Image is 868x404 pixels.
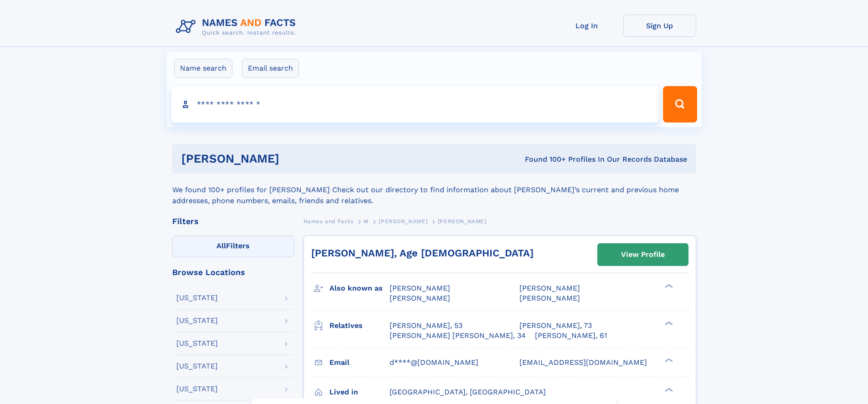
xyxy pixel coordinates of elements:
[172,174,696,206] div: We found 100+ profiles for [PERSON_NAME] Check out our directory to find information about [PERSO...
[176,340,218,347] div: [US_STATE]
[663,86,697,123] button: Search Button
[663,357,673,363] div: ❯
[303,215,354,227] a: Names and Facts
[364,215,369,227] a: M
[663,320,673,326] div: ❯
[519,284,580,292] span: [PERSON_NAME]
[172,15,303,39] img: Logo Names and Facts
[438,218,487,225] span: [PERSON_NAME]
[329,318,390,333] h3: Relatives
[181,153,402,164] h1: [PERSON_NAME]
[329,355,390,370] h3: Email
[519,358,647,367] span: [EMAIL_ADDRESS][DOMAIN_NAME]
[174,59,232,78] label: Name search
[176,363,218,370] div: [US_STATE]
[379,218,427,225] span: [PERSON_NAME]
[172,217,294,225] div: Filters
[390,331,526,341] a: [PERSON_NAME] [PERSON_NAME], 34
[176,294,218,302] div: [US_STATE]
[598,244,688,266] a: View Profile
[379,215,427,227] a: [PERSON_NAME]
[171,86,659,123] input: search input
[663,283,673,289] div: ❯
[329,281,390,296] h3: Also known as
[364,218,369,225] span: M
[519,294,580,302] span: [PERSON_NAME]
[329,384,390,400] h3: Lived in
[535,331,607,341] a: [PERSON_NAME], 61
[550,15,623,37] a: Log In
[311,247,534,259] a: [PERSON_NAME], Age [DEMOGRAPHIC_DATA]
[623,15,696,37] a: Sign Up
[176,385,218,393] div: [US_STATE]
[172,235,294,257] label: Filters
[172,268,294,276] div: Browse Locations
[242,59,299,78] label: Email search
[519,321,592,331] a: [PERSON_NAME], 73
[176,317,218,324] div: [US_STATE]
[390,388,546,396] span: [GEOGRAPHIC_DATA], [GEOGRAPHIC_DATA]
[621,244,665,265] div: View Profile
[390,321,462,331] a: [PERSON_NAME], 53
[663,387,673,393] div: ❯
[390,284,450,292] span: [PERSON_NAME]
[216,241,226,250] span: All
[390,294,450,302] span: [PERSON_NAME]
[402,154,687,164] div: Found 100+ Profiles In Our Records Database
